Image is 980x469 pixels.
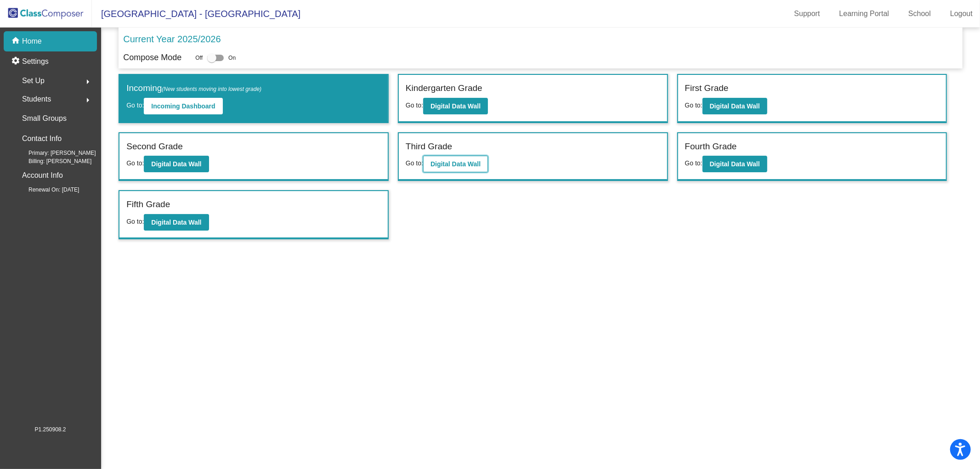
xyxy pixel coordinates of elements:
p: Compose Mode [123,51,181,64]
span: [GEOGRAPHIC_DATA] - [GEOGRAPHIC_DATA] [92,6,300,21]
span: Renewal On: [DATE] [14,186,79,194]
button: Digital Data Wall [144,156,209,172]
p: Account Info [22,169,63,182]
span: On [228,54,236,62]
mat-icon: settings [11,56,22,67]
button: Digital Data Wall [144,214,209,231]
label: First Grade [685,82,729,95]
p: Contact Info [22,132,62,145]
a: Support [787,6,827,21]
mat-icon: home [11,36,22,47]
label: Second Grade [126,140,183,153]
span: (New students moving into lowest grade) [162,86,261,92]
p: Current Year 2025/2026 [123,32,221,46]
mat-icon: arrow_right [82,76,93,87]
b: Digital Data Wall [151,219,201,226]
button: Digital Data Wall [423,98,488,114]
span: Go to: [685,159,702,167]
span: Go to: [406,159,423,167]
p: Small Groups [22,112,67,125]
span: Billing: [PERSON_NAME] [14,157,91,165]
mat-icon: arrow_right [82,95,93,106]
label: Kindergarten Grade [406,82,482,95]
a: Learning Portal [832,6,897,21]
button: Digital Data Wall [702,156,767,172]
span: Go to: [126,102,144,109]
label: Fourth Grade [685,140,737,153]
p: Home [22,36,42,47]
b: Digital Data Wall [431,102,481,110]
span: Go to: [685,102,702,109]
button: Digital Data Wall [423,156,488,172]
span: Go to: [126,159,144,167]
b: Digital Data Wall [710,160,760,168]
button: Incoming Dashboard [144,98,222,114]
span: Go to: [406,102,423,109]
b: Incoming Dashboard [151,102,215,110]
label: Third Grade [406,140,452,153]
span: Off [195,54,203,62]
b: Digital Data Wall [151,160,201,168]
span: Students [22,93,51,106]
a: School [901,6,938,21]
button: Digital Data Wall [702,98,767,114]
span: Go to: [126,218,144,225]
span: Primary: [PERSON_NAME] [14,149,96,157]
b: Digital Data Wall [710,102,760,110]
p: Settings [22,56,49,67]
label: Fifth Grade [126,198,170,211]
b: Digital Data Wall [431,160,481,168]
label: Incoming [126,82,261,95]
span: Set Up [22,74,45,87]
a: Logout [943,6,980,21]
